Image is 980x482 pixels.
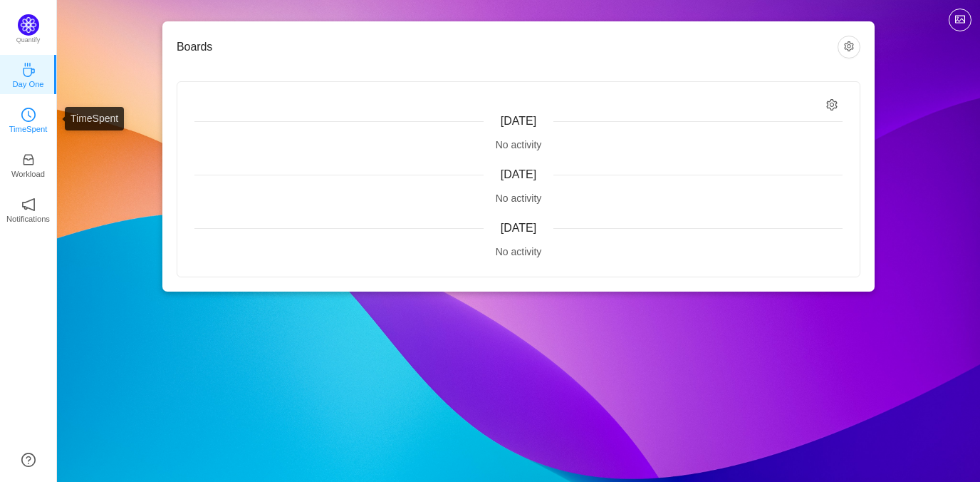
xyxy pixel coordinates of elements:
[177,40,838,54] h3: Boards
[21,112,36,126] a: icon: clock-circleTimeSpent
[21,157,36,171] a: icon: inboxWorkload
[21,202,36,216] a: icon: notificationNotifications
[21,453,36,467] a: icon: question-circle
[16,36,41,46] p: Quantify
[501,168,536,180] span: [DATE]
[194,191,843,206] div: No activity
[838,36,860,58] button: icon: setting
[21,108,36,122] i: icon: clock-circle
[194,138,843,153] div: No activity
[21,67,36,81] a: icon: coffeeDay One
[9,123,48,135] p: TimeSpent
[501,115,536,127] span: [DATE]
[21,198,36,212] i: icon: notification
[21,63,36,77] i: icon: coffee
[6,212,50,225] p: Notifications
[501,222,536,234] span: [DATE]
[18,14,39,36] img: Quantify
[12,78,43,91] p: Day One
[949,9,971,31] button: icon: picture
[826,99,838,111] i: icon: setting
[11,168,45,180] p: Workload
[21,153,36,167] i: icon: inbox
[194,245,843,260] div: No activity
